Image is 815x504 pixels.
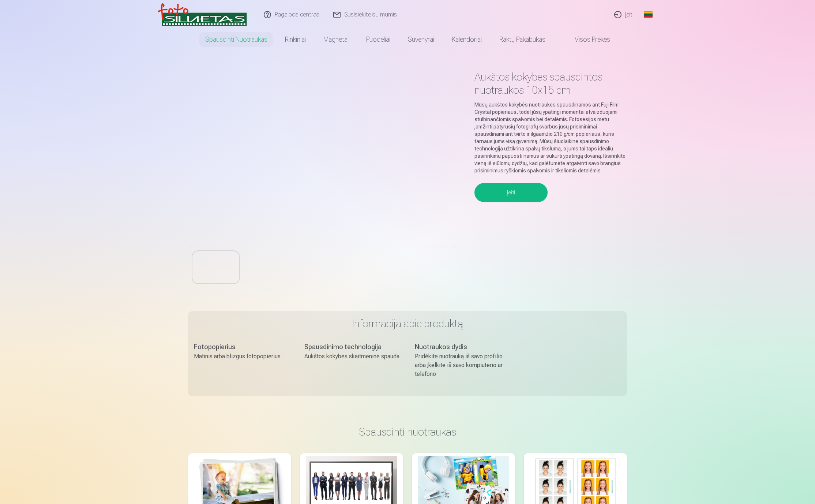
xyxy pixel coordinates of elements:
[415,352,511,378] div: Pridėkite nuotrauką iš savo profilio arba įkelkite iš savo kompiuterio ar telefono
[415,342,511,352] div: Nuotraukos dydis
[196,29,276,50] a: Spausdinti nuotraukas
[474,70,627,97] h1: Aukštos kokybės spausdintos nuotraukos 10x15 cm
[399,29,443,50] a: Suvenyrai
[194,352,290,361] div: Matinis arba blizgus fotopopierius
[194,342,290,352] div: Fotopopierius
[554,29,619,50] a: Visos prekės
[474,101,627,174] p: Mūsų aukštos kokybės nuotraukos spausdinamos ant Fuji Film Crystal popieriaus, todėl jūsų ypating...
[276,29,315,50] a: Rinkiniai
[304,352,400,361] div: Aukštos kokybės skaitmeninė spauda
[194,317,621,330] h3: Informacija apie produktą
[443,29,491,50] a: Kalendoriai
[491,29,554,50] a: Raktų pakabukas
[357,29,399,50] a: Puodeliai
[474,183,548,202] button: Įeiti
[194,425,621,438] h3: Spausdinti nuotraukas
[158,3,247,26] img: /v3
[304,342,400,352] div: Spausdinimo technologija
[315,29,357,50] a: Magnetai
